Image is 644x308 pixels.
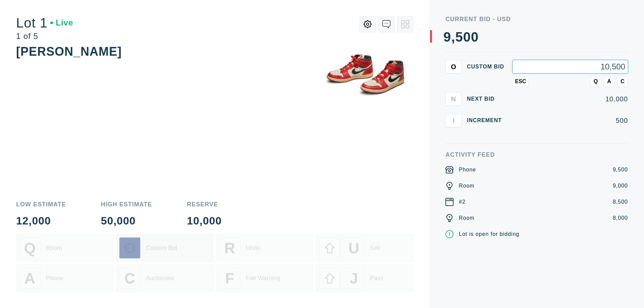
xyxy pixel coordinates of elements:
div: Fair Warning [246,275,280,282]
div: 10,000 [513,96,628,102]
div: Lot 1 [16,16,73,30]
div: 9 [443,30,451,44]
div: 9,500 [613,166,628,174]
button: QRoom [16,234,113,262]
div: Increment [467,118,507,123]
div: 8,000 [613,214,628,222]
button: OCustom Bid [116,234,213,262]
span: J [350,270,358,287]
div: Reserve [187,201,222,207]
span: C [124,270,135,287]
button: Q [590,76,601,87]
span: O [451,63,456,70]
button: ESC [513,76,529,87]
span: F [225,270,234,287]
span: A [607,79,611,85]
div: Activity Feed [445,152,628,158]
button: C [617,76,628,87]
span: R [224,240,235,257]
span: A [24,270,35,287]
div: Phone [46,275,63,282]
span: U [348,240,359,257]
div: High Estimate [101,201,152,207]
button: FFair Warning [216,264,313,292]
button: JPass [316,264,413,292]
div: Lot is open for bidding [459,230,519,238]
span: C [621,79,625,85]
div: 12,000 [16,215,66,226]
div: , [451,30,455,164]
div: 9,000 [613,182,628,190]
div: Current Bid - USD [445,16,628,22]
div: 500 [513,117,628,124]
span: I [452,116,454,124]
button: N [445,92,462,106]
div: Sell [370,245,380,252]
div: 8,500 [613,198,628,206]
span: O [124,240,136,257]
div: [PERSON_NAME] [16,45,122,58]
button: APhone [16,264,113,292]
button: RUndo [216,234,313,262]
span: Q [594,79,598,85]
span: ESC [515,79,526,85]
div: 10,000 [187,215,222,226]
div: Custom Bid [146,245,177,252]
div: Room [459,182,475,190]
div: Room [459,214,475,222]
div: Live [50,19,73,27]
div: Low Estimate [16,201,66,207]
div: 1 of 5 [16,32,73,40]
div: Auctioneer [146,275,175,282]
div: 0 [471,30,479,44]
div: 5 [455,30,463,44]
div: 0 [463,30,471,44]
button: CAuctioneer [116,264,213,292]
div: Custom bid [467,64,507,69]
div: Undo [246,245,260,252]
button: A [604,76,614,87]
div: Phone [459,166,476,174]
div: Next Bid [467,96,507,102]
div: #2 [459,198,466,206]
button: USell [316,234,413,262]
span: Q [24,240,36,257]
div: Pass [370,275,383,282]
button: I [445,114,462,127]
span: N [451,95,456,103]
button: O [445,60,462,73]
div: 50,000 [101,215,152,226]
div: Room [46,245,62,252]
